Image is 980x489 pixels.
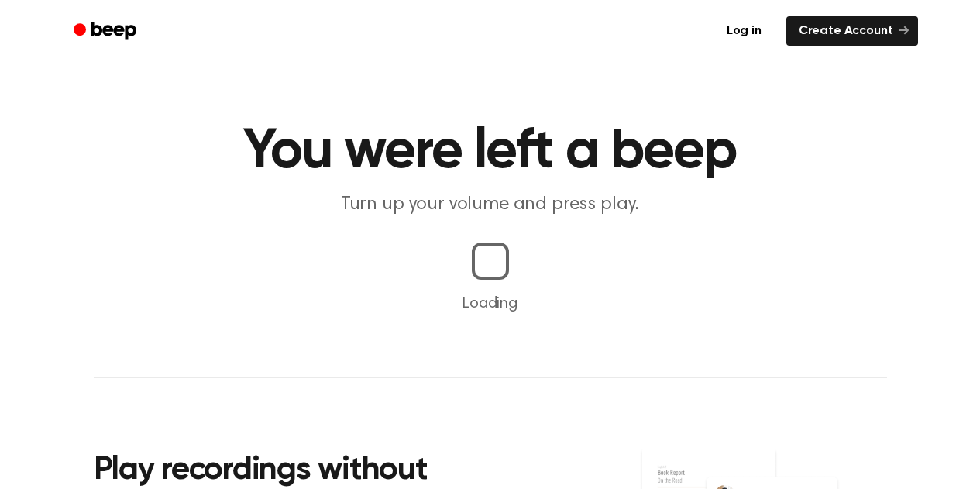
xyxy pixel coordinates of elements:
[19,292,961,315] p: Loading
[94,124,887,180] h1: You were left a beep
[193,192,788,218] p: Turn up your volume and press play.
[711,13,777,49] a: Log in
[63,16,150,46] a: Beep
[786,16,918,46] a: Create Account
